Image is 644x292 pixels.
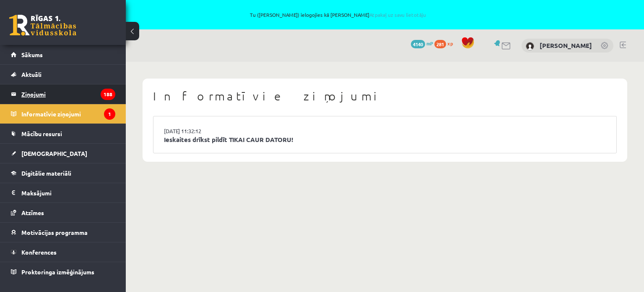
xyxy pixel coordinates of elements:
[153,89,617,103] h1: Informatīvie ziņojumi
[11,242,115,262] a: Konferences
[11,223,115,242] a: Motivācijas programma
[21,268,94,276] span: Proktoringa izmēģinājums
[101,89,115,100] i: 188
[411,40,425,48] span: 4140
[11,183,115,203] a: Maksājumi
[21,150,87,157] span: [DEMOGRAPHIC_DATA]
[434,40,446,48] span: 281
[11,203,115,222] a: Atzīmes
[96,12,579,17] span: Tu ([PERSON_NAME]) ielogojies kā [PERSON_NAME]
[11,65,115,84] a: Aktuāli
[21,71,42,78] span: Aktuāli
[104,108,115,120] i: 1
[21,248,57,256] span: Konferences
[11,124,115,143] a: Mācību resursi
[434,40,457,47] a: 281 xp
[426,40,433,47] span: mP
[21,229,88,236] span: Motivācijas programma
[164,127,227,135] a: [DATE] 11:32:12
[411,40,433,47] a: 4140 mP
[21,130,62,137] span: Mācību resursi
[11,45,115,64] a: Sākums
[21,84,115,104] legend: Ziņojumi
[21,209,44,216] span: Atzīmes
[369,11,426,18] a: Atpakaļ uz savu lietotāju
[21,169,71,177] span: Digitālie materiāli
[11,104,115,124] a: Informatīvie ziņojumi1
[540,41,592,50] a: [PERSON_NAME]
[526,42,534,50] img: Daniels Legzdiņš
[11,163,115,183] a: Digitālie materiāli
[21,183,115,203] legend: Maksājumi
[11,144,115,163] a: [DEMOGRAPHIC_DATA]
[164,135,606,145] a: Ieskaites drīkst pildīt TIKAI CAUR DATORU!
[11,84,115,104] a: Ziņojumi188
[21,104,115,124] legend: Informatīvie ziņojumi
[21,51,43,58] span: Sākums
[11,262,115,281] a: Proktoringa izmēģinājums
[9,15,76,36] a: Rīgas 1. Tālmācības vidusskola
[447,40,453,47] span: xp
